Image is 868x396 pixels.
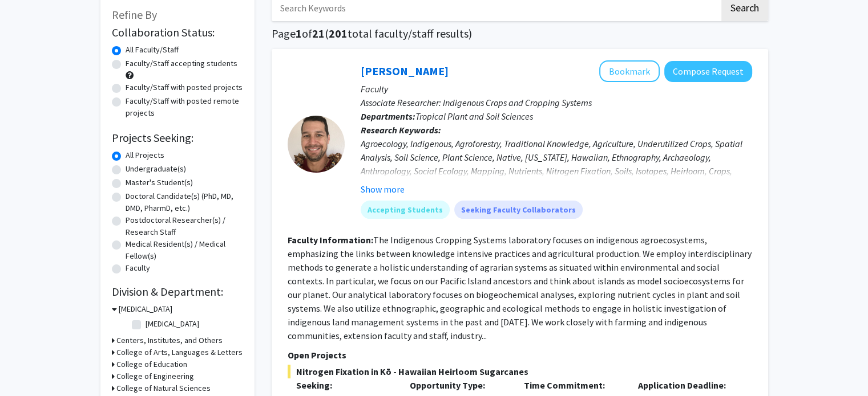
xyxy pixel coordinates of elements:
[126,190,243,214] label: Doctoral Candidate(s) (PhD, MD, DMD, PharmD, etc.)
[112,7,157,22] span: Refine By
[116,334,223,346] h3: Centers, Institutes, and Others
[361,82,752,96] p: Faculty
[146,318,199,330] label: [MEDICAL_DATA]
[126,262,150,274] label: Faculty
[126,149,164,161] label: All Projects
[664,61,752,82] button: Compose Request to Noa Lincoln
[116,370,194,382] h3: College of Engineering
[126,44,179,56] label: All Faculty/Staff
[361,96,752,109] p: Associate Researcher: Indigenous Crops and Cropping Systems
[638,378,735,392] p: Application Deadline:
[126,163,186,175] label: Undergraduate(s)
[116,358,187,370] h3: College of Education
[288,234,373,246] b: Faculty Information:
[415,111,533,122] span: Tropical Plant and Soil Sciences
[524,378,621,392] p: Time Commitment:
[288,234,752,341] fg-read-more: The Indigenous Cropping Systems laboratory focuses on indigenous agroecosystems, emphasizing the ...
[126,95,243,119] label: Faculty/Staff with posted remote projects
[296,26,302,40] span: 1
[288,365,752,378] span: Nitrogen Fixation in Kō - Hawaiian Heirloom Sugarcanes
[119,303,172,315] h3: [MEDICAL_DATA]
[329,26,348,40] span: 201
[112,26,243,39] h2: Collaboration Status:
[126,58,237,70] label: Faculty/Staff accepting students
[126,214,243,238] label: Postdoctoral Researcher(s) / Research Staff
[361,137,752,191] div: Agroecology, Indigenous, Agroforestry, Traditional Knowledge, Agriculture, Underutilized Crops, S...
[126,238,243,262] label: Medical Resident(s) / Medical Fellow(s)
[361,111,415,122] b: Departments:
[112,285,243,299] h2: Division & Department:
[312,26,325,40] span: 21
[410,378,507,392] p: Opportunity Type:
[288,348,752,362] p: Open Projects
[126,81,243,93] label: Faculty/Staff with posted projects
[272,27,768,40] h1: Page of ( total faculty/staff results)
[361,182,405,196] button: Show more
[112,131,243,145] h2: Projects Seeking:
[454,201,583,219] mat-chip: Seeking Faculty Collaborators
[599,60,660,82] button: Add Noa Lincoln to Bookmarks
[126,177,193,189] label: Master's Student(s)
[9,345,49,387] iframe: Chat
[116,346,243,358] h3: College of Arts, Languages & Letters
[361,64,449,78] a: [PERSON_NAME]
[361,124,441,136] b: Research Keywords:
[361,201,450,219] mat-chip: Accepting Students
[116,382,211,394] h3: College of Natural Sciences
[296,378,393,392] p: Seeking:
